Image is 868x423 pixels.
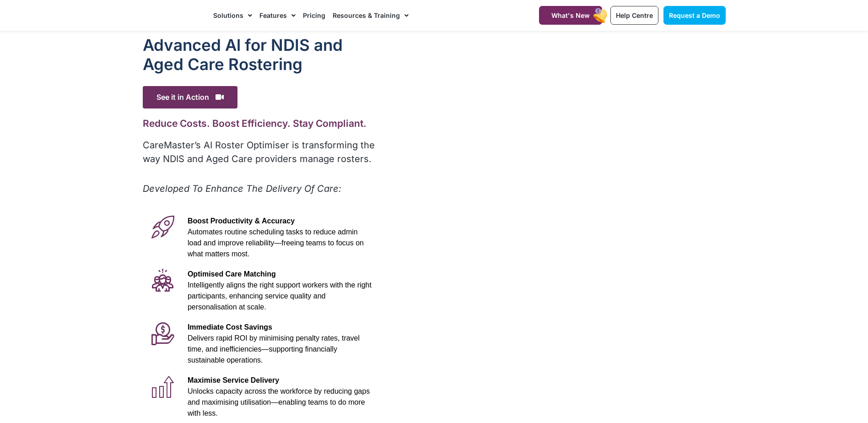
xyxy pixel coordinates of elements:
[188,323,272,331] span: Immediate Cost Savings
[669,11,720,19] span: Request a Demo
[188,376,279,384] span: Maximise Service Delivery
[188,217,295,225] span: Boost Productivity & Accuracy
[143,183,341,194] em: Developed To Enhance The Delivery Of Care:
[143,35,377,74] h1: Advanced Al for NDIS and Aged Care Rostering
[143,86,237,108] span: See it in Action
[188,281,372,311] span: Intelligently aligns the right support workers with the right participants, enhancing service qua...
[143,138,377,166] p: CareMaster’s AI Roster Optimiser is transforming the way NDIS and Aged Care providers manage rost...
[188,387,370,417] span: Unlocks capacity across the workforce by reducing gaps and maximising utilisation—enabling teams ...
[539,6,602,25] a: What's New
[551,11,590,19] span: What's New
[616,11,653,19] span: Help Centre
[143,9,205,22] img: CareMaster Logo
[610,6,658,25] a: Help Centre
[188,334,360,364] span: Delivers rapid ROI by minimising penalty rates, travel time, and inefficiencies—supporting financ...
[188,228,364,258] span: Automates routine scheduling tasks to reduce admin load and improve reliability—freeing teams to ...
[663,6,726,25] a: Request a Demo
[143,118,377,129] h2: Reduce Costs. Boost Efficiency. Stay Compliant.
[188,270,276,278] span: Optimised Care Matching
